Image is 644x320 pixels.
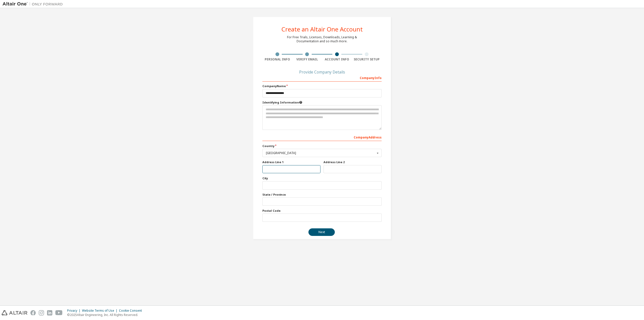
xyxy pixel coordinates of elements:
[262,100,382,104] label: Please provide any information that will help our support team identify your company. Email and n...
[308,228,335,236] button: Next
[262,133,382,141] div: Company Address
[30,310,36,315] img: facebook.svg
[324,160,382,164] label: Address Line 2
[352,57,382,61] div: Security Setup
[262,74,382,82] div: Company Info
[47,310,52,315] img: linkedin.svg
[67,313,145,317] p: © 2025 Altair Engineering, Inc. All Rights Reserved.
[287,35,357,43] div: For Free Trials, Licenses, Downloads, Learning & Documentation and so much more.
[262,144,382,148] label: Country
[262,176,382,180] label: City
[262,70,382,74] div: Provide Company Details
[262,160,320,164] label: Address Line 1
[39,310,44,315] img: instagram.svg
[262,209,382,213] label: Postal Code
[3,2,65,7] img: Altair One
[266,152,375,155] div: [GEOGRAPHIC_DATA]
[67,309,82,313] div: Privacy
[119,309,145,313] div: Cookie Consent
[322,57,352,61] div: Account Info
[262,84,382,88] label: Company Name
[55,310,63,315] img: youtube.svg
[292,57,322,61] div: Verify Email
[2,310,27,315] img: altair_logo.svg
[262,57,292,61] div: Personal Info
[281,26,363,32] div: Create an Altair One Account
[262,193,382,197] label: State / Province
[82,309,119,313] div: Website Terms of Use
